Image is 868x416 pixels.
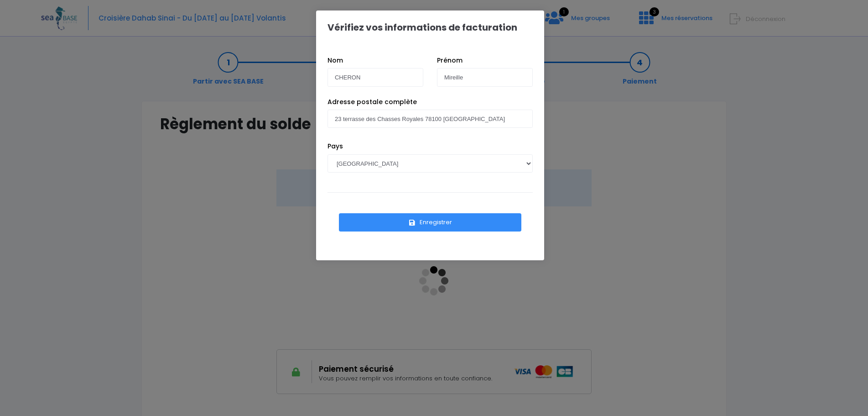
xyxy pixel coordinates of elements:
label: Pays [327,142,343,151]
label: Adresse postale complète [327,97,417,107]
label: Nom [327,56,343,65]
h1: Vérifiez vos informations de facturation [327,22,517,33]
label: Prénom [437,56,463,65]
button: Enregistrer [339,213,521,232]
